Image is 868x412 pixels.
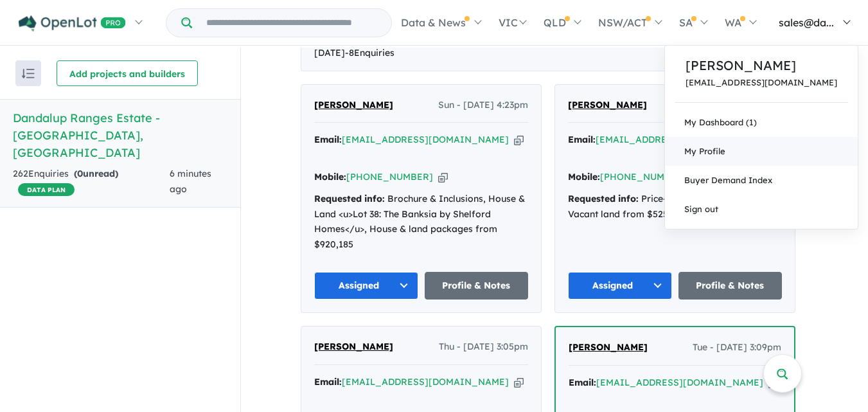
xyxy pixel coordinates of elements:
[568,192,782,222] div: Price-list & Release map, Vacant land from $525,000
[314,134,342,145] strong: Email:
[314,193,385,204] strong: Requested info:
[569,340,648,355] a: [PERSON_NAME]
[686,78,837,87] a: [EMAIL_ADDRESS][DOMAIN_NAME]
[439,339,528,355] span: Thu - [DATE] 3:05pm
[438,170,448,184] button: Copy
[438,98,528,113] span: Sun - [DATE] 4:23pm
[301,35,795,71] div: [DATE]
[18,183,75,196] span: DATA PLAN
[22,69,35,78] img: sort.svg
[568,98,647,113] a: [PERSON_NAME]
[665,137,858,166] a: My Profile
[568,99,647,111] span: [PERSON_NAME]
[342,376,509,388] a: [EMAIL_ADDRESS][DOMAIN_NAME]
[314,99,393,111] span: [PERSON_NAME]
[665,166,858,195] a: Buyer Demand Index
[314,171,346,183] strong: Mobile:
[13,166,170,197] div: 262 Enquir ies
[514,133,524,147] button: Copy
[596,134,763,145] a: [EMAIL_ADDRESS][DOMAIN_NAME]
[568,193,639,204] strong: Requested info:
[345,47,394,58] span: - 8 Enquir ies
[569,341,648,353] span: [PERSON_NAME]
[346,171,433,183] a: [PHONE_NUMBER]
[686,56,837,75] a: [PERSON_NAME]
[77,168,83,179] span: 0
[678,272,783,300] a: Profile & Notes
[693,340,781,355] span: Tue - [DATE] 3:09pm
[13,109,227,161] h5: Dandalup Ranges Estate - [GEOGRAPHIC_DATA] , [GEOGRAPHIC_DATA]
[170,168,211,195] span: 6 minutes ago
[314,192,528,253] div: Brochure & Inclusions, House & Land <u>Lot 38: The Banksia by Shelford Homes</u>, House & land pa...
[569,377,596,388] strong: Email:
[568,134,596,145] strong: Email:
[779,16,834,29] span: sales@da...
[57,60,198,86] button: Add projects and builders
[19,15,126,31] img: Openlot PRO Logo White
[665,108,858,137] a: My Dashboard (1)
[684,146,725,156] span: My Profile
[665,195,858,224] a: Sign out
[314,98,393,113] a: [PERSON_NAME]
[195,9,389,37] input: Try estate name, suburb, builder or developer
[425,272,529,300] a: Profile & Notes
[568,171,600,183] strong: Mobile:
[74,168,118,179] strong: ( unread)
[514,375,524,389] button: Copy
[568,272,672,300] button: Assigned
[596,377,763,388] a: [EMAIL_ADDRESS][DOMAIN_NAME]
[342,134,509,145] a: [EMAIL_ADDRESS][DOMAIN_NAME]
[314,341,393,352] span: [PERSON_NAME]
[314,339,393,355] a: [PERSON_NAME]
[314,376,342,388] strong: Email:
[600,171,687,183] a: [PHONE_NUMBER]
[314,272,418,300] button: Assigned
